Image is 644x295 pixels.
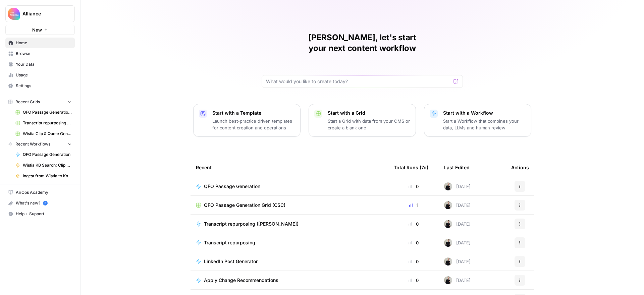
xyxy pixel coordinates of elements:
[196,202,383,209] a: QFO Passage Generation Grid (CSC)
[444,239,452,247] img: rzyuksnmva7rad5cmpd7k6b2ndco
[444,257,471,265] div: [DATE]
[196,221,383,227] a: Transcript repurposing ([PERSON_NAME])
[204,258,258,265] span: LinkedIn Post Generator
[212,118,295,131] p: Launch best-practice driven templates for content creation and operations
[196,258,383,265] a: LinkedIn Post Generator
[444,220,452,228] img: rzyuksnmva7rad5cmpd7k6b2ndco
[511,158,529,177] div: Actions
[204,221,299,227] span: Transcript repurposing ([PERSON_NAME])
[394,277,433,284] div: 0
[23,152,72,158] span: QFO Passage Generation
[32,26,42,33] span: New
[16,211,72,217] span: Help + Support
[12,128,75,139] a: Wistia Clip & Quote Generator
[443,118,526,131] p: Start a Workflow that combines your data, LLMs and human review
[443,110,526,116] p: Start with a Workflow
[262,32,463,54] h1: [PERSON_NAME], let's start your next content workflow
[204,239,255,246] span: Transcript repurposing
[22,10,63,17] span: Alliance
[444,201,471,209] div: [DATE]
[5,187,75,198] a: AirOps Academy
[266,78,450,85] input: What would you like to create today?
[204,183,260,190] span: QFO Passage Generation
[5,5,75,22] button: Workspace: Alliance
[23,109,72,115] span: QFO Passage Generation Grid (CSC)
[12,149,75,160] a: QFO Passage Generation
[394,158,428,177] div: Total Runs (7d)
[5,198,75,209] button: What's new? 5
[309,104,416,137] button: Start with a GridStart a Grid with data from your CMS or create a blank one
[444,182,471,190] div: [DATE]
[444,182,452,190] img: rzyuksnmva7rad5cmpd7k6b2ndco
[444,239,471,247] div: [DATE]
[43,201,48,205] a: 5
[212,110,295,116] p: Start with a Template
[16,61,72,67] span: Your Data
[424,104,531,137] button: Start with a WorkflowStart a Workflow that combines your data, LLMs and human review
[196,158,383,177] div: Recent
[23,173,72,179] span: Ingest from Wistia to Knowledge Base
[12,160,75,171] a: Wistia KB Search: Clip & Takeaway Generator
[5,70,75,80] a: Usage
[8,8,20,20] img: Alliance Logo
[394,202,433,209] div: 1
[23,162,72,168] span: Wistia KB Search: Clip & Takeaway Generator
[204,202,285,209] span: QFO Passage Generation Grid (CSC)
[444,201,452,209] img: rzyuksnmva7rad5cmpd7k6b2ndco
[204,277,278,284] span: Apply Change Recommendations
[394,183,433,190] div: 0
[444,158,470,177] div: Last Edited
[16,72,72,78] span: Usage
[12,118,75,128] a: Transcript repurposing Grid
[193,104,301,137] button: Start with a TemplateLaunch best-practice driven templates for content creation and operations
[394,221,433,227] div: 0
[328,118,410,131] p: Start a Grid with data from your CMS or create a blank one
[6,198,74,208] div: What's new?
[444,276,452,284] img: rzyuksnmva7rad5cmpd7k6b2ndco
[196,183,383,190] a: QFO Passage Generation
[15,141,50,147] span: Recent Workflows
[15,99,40,105] span: Recent Grids
[328,110,410,116] p: Start with a Grid
[23,131,72,137] span: Wistia Clip & Quote Generator
[444,276,471,284] div: [DATE]
[5,38,75,48] a: Home
[444,257,452,265] img: rzyuksnmva7rad5cmpd7k6b2ndco
[16,83,72,89] span: Settings
[5,209,75,219] button: Help + Support
[44,201,46,205] text: 5
[12,171,75,181] a: Ingest from Wistia to Knowledge Base
[5,139,75,149] button: Recent Workflows
[394,258,433,265] div: 0
[196,239,383,246] a: Transcript repurposing
[5,80,75,91] a: Settings
[16,189,72,195] span: AirOps Academy
[5,25,75,35] button: New
[444,220,471,228] div: [DATE]
[12,107,75,118] a: QFO Passage Generation Grid (CSC)
[394,239,433,246] div: 0
[5,48,75,59] a: Browse
[5,59,75,70] a: Your Data
[23,120,72,126] span: Transcript repurposing Grid
[16,40,72,46] span: Home
[5,97,75,107] button: Recent Grids
[16,51,72,57] span: Browse
[196,277,383,284] a: Apply Change Recommendations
